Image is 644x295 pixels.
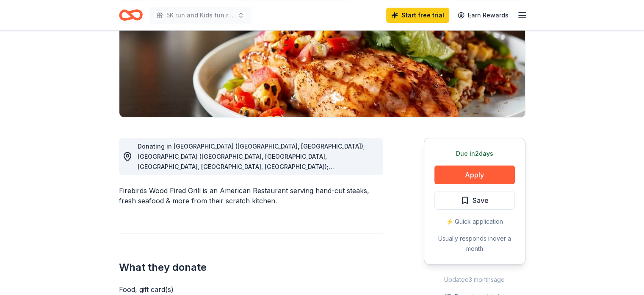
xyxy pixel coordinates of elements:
[473,195,489,206] span: Save
[386,8,449,23] a: Start free trial
[434,191,515,210] button: Save
[166,10,234,20] span: 5K run and Kids fun run
[119,261,383,274] h2: What they donate
[453,8,514,23] a: Earn Rewards
[149,7,251,24] button: 5K run and Kids fun run
[434,166,515,184] button: Apply
[119,5,143,25] a: Home
[434,216,515,227] div: ⚡️ Quick application
[119,185,383,206] div: Firebirds Wood Fired Grill is an American Restaurant serving hand-cut steaks, fresh seafood & mor...
[434,233,515,254] div: Usually responds in over a month
[424,275,525,285] div: Updated 3 months ago
[119,284,383,295] div: Food, gift card(s)
[434,149,515,159] div: Due in 2 days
